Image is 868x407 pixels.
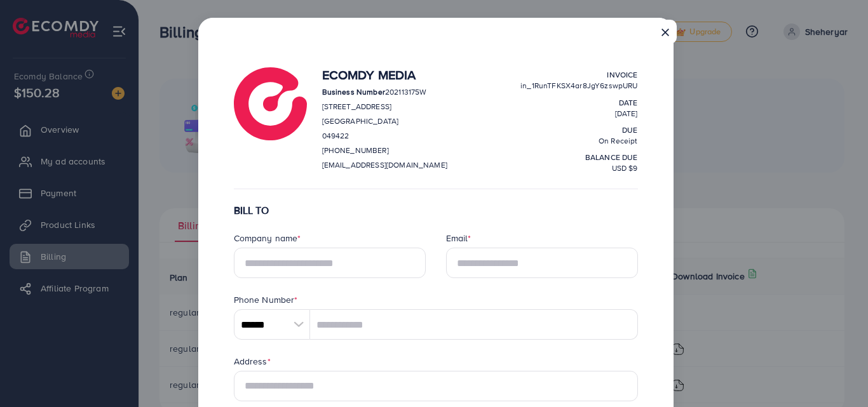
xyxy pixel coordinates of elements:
label: Address [234,355,271,368]
span: in_1RunTFKSX4ar8JgY6zswpURU [520,80,637,91]
img: logo [234,67,307,140]
span: [DATE] [615,108,638,119]
p: balance due [520,150,637,165]
p: [EMAIL_ADDRESS][DOMAIN_NAME] [322,157,447,173]
h4: Ecomdy Media [322,67,447,83]
p: 049422 [322,128,447,143]
label: Company name [234,232,301,244]
label: Phone Number [234,293,298,306]
p: 202113175W [322,84,447,100]
h6: BILL TO [234,204,638,217]
p: [PHONE_NUMBER] [322,143,447,158]
span: On Receipt [599,135,638,146]
span: USD $9 [612,163,638,173]
strong: Business Number [322,86,385,97]
p: Due [520,123,637,138]
label: Email [446,232,471,244]
p: Invoice [520,67,637,83]
p: Date [520,95,637,110]
iframe: Chat [814,350,858,397]
p: [STREET_ADDRESS] [322,99,447,114]
button: Close [654,20,677,44]
p: [GEOGRAPHIC_DATA] [322,114,447,129]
